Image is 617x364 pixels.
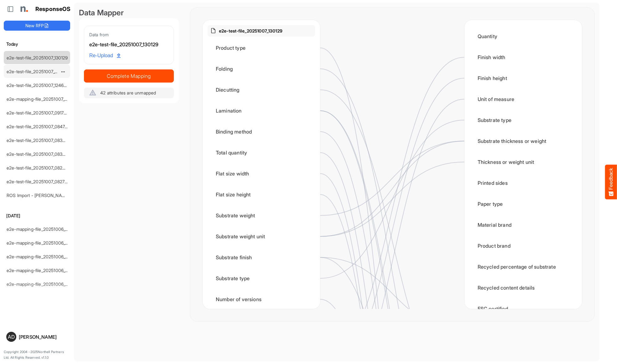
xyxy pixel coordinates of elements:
[605,165,617,200] button: Feedback
[89,52,121,60] span: Re-Upload
[208,164,315,183] div: Flat size width
[84,69,174,83] button: Complete Mapping
[89,31,169,38] div: Data from
[7,124,70,129] a: e2e-test-file_20251007_084748
[7,179,70,184] a: e2e-test-file_20251007_082700
[84,72,174,80] span: Complete Mapping
[60,68,66,75] button: dropdownbutton
[469,68,577,88] div: Finish height
[7,254,79,259] a: e2e-mapping-file_20251006_151344
[469,299,577,318] div: FSC certified
[7,151,69,157] a: e2e-test-file_20251007_083231
[7,96,79,102] a: e2e-mapping-file_20251007_092137
[208,80,315,99] div: Diecutting
[469,152,577,172] div: Thickness or weight unit
[7,110,69,115] a: e2e-test-file_20251007_091705
[208,59,315,78] div: Folding
[469,173,577,193] div: Printed sides
[4,21,70,31] button: New RFP
[469,27,577,46] div: Quantity
[469,257,577,276] div: Recycled percentage of substrate
[4,349,70,360] p: Copyright 2004 - 2025 Northell Partners Ltd. All Rights Reserved. v 1.1.0
[19,335,68,339] div: [PERSON_NAME]
[4,41,70,48] h6: Today
[469,194,577,214] div: Paper type
[89,41,169,49] div: e2e-test-file_20251007_130129
[469,278,577,297] div: Recycled content details
[469,48,577,67] div: Finish width
[79,8,179,18] div: Data Mapper
[469,110,577,130] div: Substrate type
[208,122,315,141] div: Binding method
[469,236,577,255] div: Product brand
[4,212,70,219] h6: [DATE]
[7,281,78,287] a: e2e-mapping-file_20251006_151233
[7,193,88,198] a: ROS Import - [PERSON_NAME] - ROS 11
[7,138,70,143] a: e2e-test-file_20251007_083842
[7,240,78,245] a: e2e-mapping-file_20251006_151638
[208,185,315,204] div: Flat size height
[87,50,123,62] a: Re-Upload
[208,290,315,309] div: Number of versions
[7,69,69,74] a: e2e-test-file_20251007_125647
[7,55,68,60] a: e2e-test-file_20251007_130129
[8,334,15,339] span: AD
[469,131,577,151] div: Substrate thickness or weight
[7,83,69,88] a: e2e-test-file_20251007_124657
[208,38,315,58] div: Product type
[208,206,315,225] div: Substrate weight
[208,248,315,267] div: Substrate finish
[208,269,315,288] div: Substrate type
[219,28,283,34] p: e2e-test-file_20251007_130129
[100,90,156,95] span: 42 attributes are unmapped
[17,3,30,15] img: Northell
[7,165,70,170] a: e2e-test-file_20251007_082946
[469,89,577,109] div: Unit of measure
[208,143,315,162] div: Total quantity
[7,226,79,232] a: e2e-mapping-file_20251006_152957
[469,215,577,235] div: Material brand
[208,227,315,246] div: Substrate weight unit
[7,268,78,273] a: e2e-mapping-file_20251006_151326
[208,101,315,120] div: Lamination
[35,6,71,13] h1: ResponseOS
